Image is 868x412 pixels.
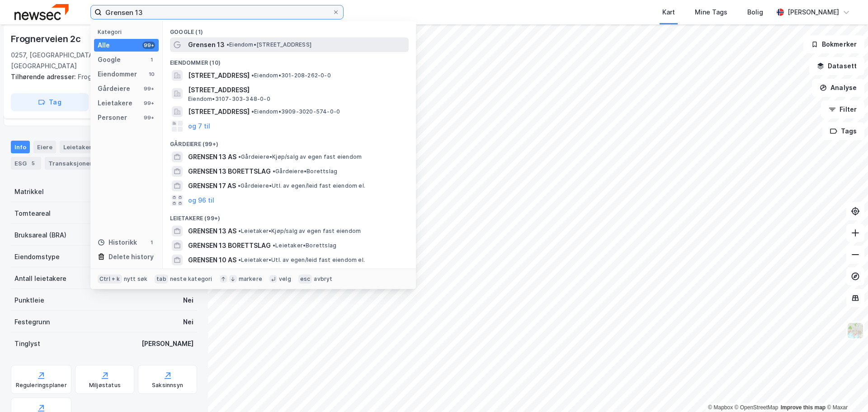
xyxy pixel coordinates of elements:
[163,21,416,38] div: Google (1)
[14,317,50,327] div: Festegrunn
[11,141,30,153] div: Info
[279,275,291,283] div: velg
[273,168,275,175] span: •
[33,141,56,153] div: Eiere
[188,166,271,177] span: GRENSEN 13 BORETTSLAG
[226,41,311,48] span: Eiendom • [STREET_ADDRESS]
[14,186,44,197] div: Matrikkel
[152,382,183,389] div: Saksinnsyn
[251,108,254,115] span: •
[170,275,212,283] div: neste kategori
[251,72,331,79] span: Eiendom • 301-208-262-0-0
[238,153,362,161] span: Gårdeiere • Kjøp/salg av egen fast eiendom
[163,133,416,150] div: Gårdeiere (99+)
[695,7,727,18] div: Mine Tags
[89,382,121,389] div: Miljøstatus
[11,71,190,82] div: Frognerveien 2d, Frognerveien 2e
[238,227,361,235] span: Leietaker • Kjøp/salg av egen fast eiendom
[60,141,99,153] div: Leietakere
[747,7,763,18] div: Bolig
[14,251,60,262] div: Eiendomstype
[788,7,839,18] div: [PERSON_NAME]
[238,256,241,263] span: •
[183,317,193,327] div: Nei
[847,322,864,339] img: Z
[14,295,44,306] div: Punktleie
[188,180,236,191] span: GRENSEN 17 AS
[45,157,107,170] div: Transaksjoner
[188,255,236,265] span: GRENSEN 10 AS
[238,182,365,189] span: Gårdeiere • Utl. av egen/leid fast eiendom el.
[98,83,130,94] div: Gårdeiere
[163,208,416,224] div: Leietakere (99+)
[188,95,270,103] span: Eiendom • 3107-303-348-0-0
[821,100,864,118] button: Filter
[708,404,733,411] a: Mapbox
[298,275,312,284] div: esc
[188,152,236,162] span: GRENSEN 13 AS
[188,121,210,132] button: og 7 til
[155,275,168,284] div: tab
[98,237,137,248] div: Historikk
[16,382,67,389] div: Reguleringsplaner
[98,275,122,284] div: Ctrl + k
[142,114,155,121] div: 99+
[11,32,83,46] div: Frognerveien 2c
[238,182,241,189] span: •
[98,28,159,35] div: Kategori
[11,50,127,71] div: 0257, [GEOGRAPHIC_DATA], [GEOGRAPHIC_DATA]
[98,54,121,65] div: Google
[188,70,250,81] span: [STREET_ADDRESS]
[108,251,154,262] div: Delete history
[142,42,155,49] div: 99+
[11,73,78,81] span: Tilhørende adresser:
[823,369,868,412] iframe: Chat Widget
[14,4,69,20] img: newsec-logo.f6e21ccffca1b3a03d2d.png
[809,57,864,75] button: Datasett
[662,7,675,18] div: Kart
[11,157,41,170] div: ESG
[781,404,826,411] a: Improve this map
[188,195,214,206] button: og 96 til
[102,5,332,19] input: Søk på adresse, matrikkel, gårdeiere, leietakere eller personer
[188,240,271,251] span: GRENSEN 13 BORETTSLAG
[273,168,337,175] span: Gårdeiere • Borettslag
[14,208,51,219] div: Tomteareal
[314,275,332,283] div: avbryt
[822,122,864,140] button: Tags
[183,295,193,306] div: Nei
[98,69,137,80] div: Eiendommer
[98,40,110,51] div: Alle
[148,56,155,63] div: 1
[148,239,155,246] div: 1
[188,226,236,237] span: GRENSEN 13 AS
[124,275,148,283] div: nytt søk
[188,85,405,95] span: [STREET_ADDRESS]
[14,230,66,241] div: Bruksareal (BRA)
[98,112,127,123] div: Personer
[273,242,336,249] span: Leietaker • Borettslag
[142,338,193,349] div: [PERSON_NAME]
[238,256,365,264] span: Leietaker • Utl. av egen/leid fast eiendom el.
[239,275,262,283] div: markere
[142,99,155,107] div: 99+
[188,106,250,117] span: [STREET_ADDRESS]
[812,79,864,97] button: Analyse
[273,242,275,249] span: •
[98,98,132,109] div: Leietakere
[226,41,229,48] span: •
[238,227,241,234] span: •
[251,72,254,79] span: •
[11,93,89,111] button: Tag
[251,108,340,115] span: Eiendom • 3909-3020-574-0-0
[14,273,66,284] div: Antall leietakere
[14,338,40,349] div: Tinglyst
[142,85,155,92] div: 99+
[188,39,225,50] span: Grensen 13
[238,153,241,160] span: •
[148,71,155,78] div: 10
[803,35,864,53] button: Bokmerker
[28,159,38,168] div: 5
[163,52,416,68] div: Eiendommer (10)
